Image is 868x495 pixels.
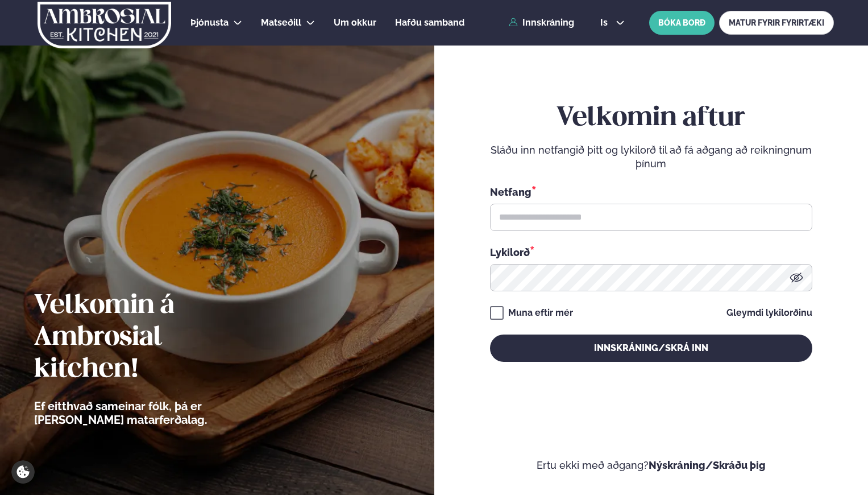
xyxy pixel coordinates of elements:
[509,18,574,28] a: Innskráning
[490,184,812,199] div: Netfang
[649,11,715,35] button: BÓKA BORÐ
[726,308,812,317] a: Gleymdi lykilorðinu
[395,16,464,30] a: Hafðu samband
[190,17,229,28] span: Þjónusta
[490,102,812,134] h2: Velkomin aftur
[261,16,301,30] a: Matseðill
[34,399,270,427] p: Ef eitthvað sameinar fólk, þá er [PERSON_NAME] matarferðalag.
[490,335,812,362] button: Innskráning/Skrá inn
[36,2,172,48] img: logo
[591,18,634,27] button: is
[490,245,812,259] div: Lykilorð
[11,460,35,484] a: Cookie settings
[719,11,834,35] a: MATUR FYRIR FYRIRTÆKI
[334,17,376,28] span: Um okkur
[649,459,766,471] a: Nýskráning/Skráðu þig
[490,143,812,171] p: Sláðu inn netfangið þitt og lykilorð til að fá aðgang að reikningnum þínum
[468,459,834,472] p: Ertu ekki með aðgang?
[190,16,229,30] a: Þjónusta
[334,16,376,30] a: Um okkur
[600,18,611,27] span: is
[261,17,301,28] span: Matseðill
[34,290,270,386] h2: Velkomin á Ambrosial kitchen!
[395,17,464,28] span: Hafðu samband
